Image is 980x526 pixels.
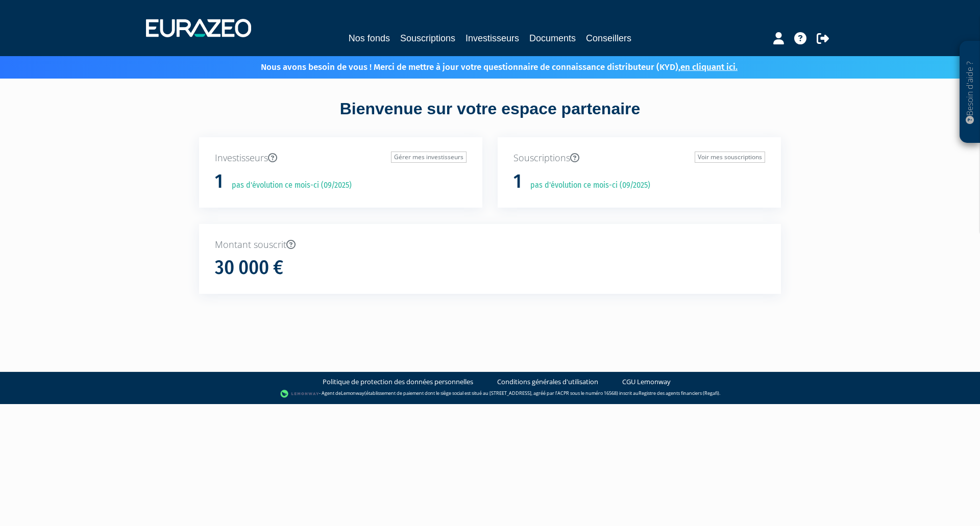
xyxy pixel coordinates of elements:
[695,152,765,163] a: Voir mes souscriptions
[497,377,598,387] a: Conditions générales d'utilisation
[586,31,631,45] a: Conseillers
[191,97,789,137] div: Bienvenue sur votre espace partenaire
[513,171,522,192] h1: 1
[225,180,352,191] p: pas d'évolution ce mois-ci (09/2025)
[639,390,719,397] a: Registre des agents financiers (Regafi)
[341,390,364,397] a: Lemonway
[964,46,976,138] p: Besoin d'aide ?
[10,389,970,399] div: - Agent de (établissement de paiement dont le siège social est situé au [STREET_ADDRESS], agréé p...
[215,152,467,165] p: Investisseurs
[146,19,251,37] img: 1732889491-logotype_eurazeo_blanc_rvb.png
[215,171,223,192] h1: 1
[622,377,671,387] a: CGU Lemonway
[280,389,320,399] img: logo-lemonway.png
[391,152,467,163] a: Gérer mes investisseurs
[215,257,283,279] h1: 30 000 €
[323,377,473,387] a: Politique de protection des données personnelles
[465,31,519,45] a: Investisseurs
[513,152,765,165] p: Souscriptions
[523,180,650,191] p: pas d'évolution ce mois-ci (09/2025)
[215,238,765,252] p: Montant souscrit
[349,31,390,45] a: Nos fonds
[400,31,455,45] a: Souscriptions
[231,59,738,73] p: Nous avons besoin de vous ! Merci de mettre à jour votre questionnaire de connaissance distribute...
[680,62,738,72] a: en cliquant ici.
[529,31,576,45] a: Documents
